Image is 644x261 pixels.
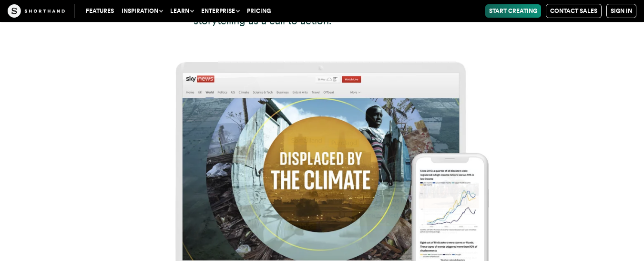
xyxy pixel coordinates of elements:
a: Features [82,4,118,18]
button: Learn [166,4,197,18]
a: Contact Sales [546,4,602,18]
a: Pricing [243,4,275,18]
button: Enterprise [197,4,243,18]
img: The Craft [8,4,65,18]
a: Sign in [606,4,636,18]
button: Inspiration [118,4,166,18]
a: Start Creating [485,4,541,18]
